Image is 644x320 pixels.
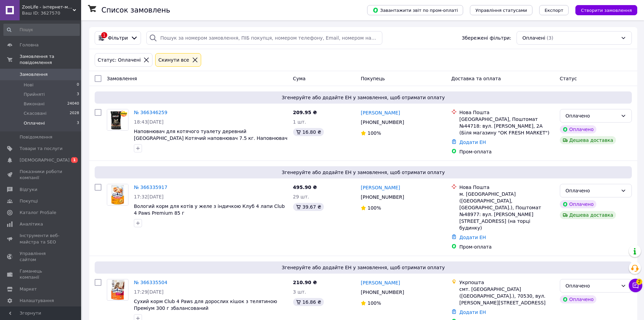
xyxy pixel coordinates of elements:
[560,76,577,81] span: Статус
[459,286,554,306] div: смт. [GEOGRAPHIC_DATA] ([GEOGRAPHIC_DATA].), 70530, вул. [PERSON_NAME][STREET_ADDRESS]
[3,24,80,36] input: Пошук
[459,148,554,155] div: Пром-оплата
[107,109,128,131] a: Фото товару
[566,112,618,120] div: Оплачено
[107,109,128,130] img: Фото товару
[20,233,63,245] span: Інструменти веб-майстра та SEO
[20,268,63,280] span: Гаманець компанії
[560,211,616,219] div: Дешева доставка
[111,279,125,300] img: Фото товару
[22,10,81,16] div: Ваш ID: 3627570
[77,82,79,88] span: 0
[20,198,38,204] span: Покупці
[107,184,128,205] img: Фото товару
[367,5,463,15] button: Завантажити звіт по пром-оплаті
[67,101,79,107] span: 24040
[560,136,616,144] div: Дешева доставка
[24,91,45,98] span: Прийняті
[96,56,142,64] div: Статус: Оплачені
[134,129,287,148] span: Наповнювач для котячого туалету деревний [GEOGRAPHIC_DATA] Котячий наповнювач 7.5 кг. Наповнювач ...
[134,110,167,115] a: № 366346259
[367,300,381,306] span: 100%
[71,157,78,163] span: 1
[359,287,405,297] div: [PHONE_NUMBER]
[20,54,81,66] span: Замовлення та повідомлення
[20,134,52,140] span: Повідомлення
[293,119,306,125] span: 1 шт.
[20,42,39,48] span: Головна
[293,280,317,285] span: 210.90 ₴
[24,120,45,126] span: Оплачені
[157,56,190,64] div: Cкинути все
[24,110,47,116] span: Скасовані
[107,279,128,301] a: Фото товару
[459,116,554,136] div: [GEOGRAPHIC_DATA], Поштомат №44718: вул. [PERSON_NAME], 2А (Біля магазину "ОК FRESH MARKET")
[107,76,137,81] span: Замовлення
[539,5,569,15] button: Експорт
[24,82,33,88] span: Нові
[293,76,306,81] span: Cума
[134,204,285,216] a: Вологий корм для котів у желе з індичкою Клуб 4 лапи Club 4 Paws Premium 85 г
[20,298,54,304] span: Налаштування
[20,146,63,152] span: Товари та послуги
[134,289,164,295] span: 17:29[DATE]
[77,120,79,126] span: 3
[547,35,553,41] span: (3)
[134,119,164,125] span: 18:43[DATE]
[459,191,554,231] div: м. [GEOGRAPHIC_DATA] ([GEOGRAPHIC_DATA], [GEOGRAPHIC_DATA].), Поштомат №48977: вул. [PERSON_NAME]...
[22,4,73,10] span: ZooLife - інтернет-магазин товарів для тварин
[97,94,629,101] span: Згенеруйте або додайте ЕН у замовлення, щоб отримати оплату
[459,109,554,116] div: Нова Пошта
[20,169,63,181] span: Показники роботи компанії
[459,184,554,191] div: Нова Пошта
[367,130,381,136] span: 100%
[293,185,317,190] span: 495.90 ₴
[373,7,458,13] span: Завантажити звіт по пром-оплаті
[134,299,277,311] a: Сухий корм Club 4 Paws для дорослих кішок з телятиною Преміум 300 г збалансований
[97,169,629,176] span: Згенеруйте або додайте ЕН у замовлення, щоб отримати оплату
[629,279,642,292] button: Чат з покупцем2
[575,5,637,15] button: Створити замовлення
[361,184,400,191] a: [PERSON_NAME]
[134,280,167,285] a: № 366335504
[560,295,596,303] div: Оплачено
[77,91,79,98] span: 3
[359,118,405,127] div: [PHONE_NUMBER]
[20,157,70,163] span: [DEMOGRAPHIC_DATA]
[20,286,37,292] span: Маркет
[97,264,629,271] span: Згенеруйте або додайте ЕН у замовлення, щоб отримати оплату
[581,8,632,13] span: Створити замовлення
[359,192,405,202] div: [PHONE_NUMBER]
[101,6,170,14] h1: Список замовлень
[459,279,554,286] div: Укрпошта
[361,76,385,81] span: Покупець
[20,187,37,193] span: Відгуки
[20,251,63,263] span: Управління сайтом
[636,277,642,283] span: 2
[560,125,596,133] div: Оплачено
[293,203,324,211] div: 39.67 ₴
[293,128,324,136] div: 16.80 ₴
[134,185,167,190] a: № 366335917
[70,110,79,116] span: 2028
[459,235,486,240] a: Додати ЕН
[24,101,45,107] span: Виконані
[569,7,637,13] a: Створити замовлення
[459,310,486,315] a: Додати ЕН
[293,194,309,199] span: 29 шт.
[361,109,400,116] a: [PERSON_NAME]
[20,210,56,216] span: Каталог ProSale
[566,282,618,290] div: Оплачено
[146,31,382,45] input: Пошук за номером замовлення, ПІБ покупця, номером телефону, Email, номером накладної
[293,110,317,115] span: 209.95 ₴
[470,5,532,15] button: Управління статусами
[451,76,501,81] span: Доставка та оплата
[293,298,324,306] div: 16.86 ₴
[367,205,381,211] span: 100%
[108,35,128,41] span: Фільтри
[545,8,564,13] span: Експорт
[459,243,554,250] div: Пром-оплата
[361,279,400,286] a: [PERSON_NAME]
